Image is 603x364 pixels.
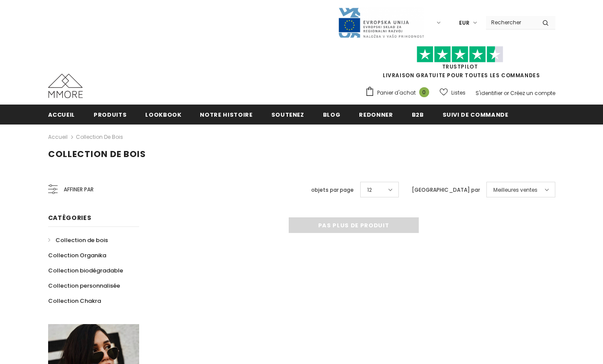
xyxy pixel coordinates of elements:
a: Collection de bois [76,133,123,141]
a: Panier d'achat 0 [365,86,434,99]
a: Créez un compte [510,89,555,97]
span: or [504,89,509,97]
a: S'identifier [476,89,502,97]
label: [GEOGRAPHIC_DATA] par [412,186,480,194]
span: Catégories [48,213,91,222]
span: Accueil [48,111,75,119]
span: Notre histoire [200,111,252,119]
span: Blog [323,111,341,119]
img: Cas MMORE [48,74,83,98]
a: Produits [94,105,127,124]
span: Collection Chakra [48,297,101,305]
span: EUR [459,19,469,27]
label: objets par page [311,186,354,194]
a: Collection personnalisée [48,278,120,293]
a: Accueil [48,105,75,124]
a: Accueil [48,132,68,142]
a: soutenez [271,105,304,124]
span: Meilleures ventes [493,186,538,194]
a: B2B [412,105,424,124]
span: Collection de bois [48,148,146,160]
a: Collection de bois [48,233,108,248]
a: Collection Organika [48,248,106,263]
a: Javni Razpis [338,19,424,26]
img: Faites confiance aux étoiles pilotes [417,46,503,63]
a: Redonner [359,105,393,124]
span: LIVRAISON GRATUITE POUR TOUTES LES COMMANDES [365,50,555,79]
span: Lookbook [145,111,181,119]
span: Collection Organika [48,251,106,259]
span: Affiner par [64,185,94,194]
span: Panier d'achat [377,89,416,97]
span: Redonner [359,111,393,119]
span: Produits [94,111,127,119]
span: Collection biodégradable [48,266,123,275]
span: B2B [412,111,424,119]
span: Suivi de commande [443,111,508,119]
span: Collection personnalisée [48,282,120,290]
a: Notre histoire [200,105,252,124]
a: Blog [323,105,341,124]
span: Listes [451,89,466,97]
a: Collection biodégradable [48,263,123,278]
a: Collection Chakra [48,293,101,308]
span: 12 [367,186,372,194]
span: soutenez [271,111,304,119]
span: 0 [419,87,429,97]
input: Search Site [486,16,536,29]
span: Collection de bois [55,236,108,244]
img: Javni Razpis [338,7,424,39]
a: Suivi de commande [443,105,508,124]
a: TrustPilot [442,63,478,70]
a: Listes [440,85,466,100]
a: Lookbook [145,105,181,124]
